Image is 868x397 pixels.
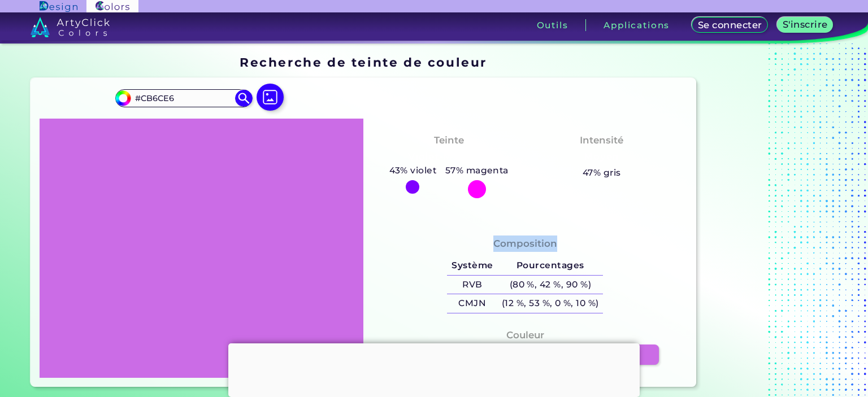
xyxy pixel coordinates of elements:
img: recherche d'icônes [235,90,252,107]
font: S'inscrire [785,19,826,29]
iframe: Publicité [228,343,640,394]
font: RVB [462,279,482,290]
iframe: Publicité [701,51,842,391]
font: Composition [493,238,557,249]
img: logo_artyclick_colors_white.svg [31,17,110,37]
font: CMJN [458,298,486,308]
font: Pourcentages [517,260,584,271]
font: Outils [537,20,568,30]
font: 43% violet [389,165,437,176]
font: Moyen [584,151,619,162]
img: Logo d'ArtyClick Design [40,1,77,12]
font: 57% magenta [445,165,509,176]
input: tapez la couleur.. [131,90,236,106]
a: S'inscrire [780,18,830,32]
font: (80 %, 42 %, 90 %) [510,279,591,290]
font: Couleur [506,329,544,341]
font: Se connecter [701,20,759,30]
font: Teinte [434,134,464,146]
font: Système [452,260,493,271]
font: Intensité [580,134,623,146]
font: Violet-Magenta [408,151,490,162]
font: 47% gris [583,167,621,178]
font: Applications [604,20,670,30]
font: Recherche de teinte de couleur [240,55,487,69]
img: image d'icône [257,84,284,111]
font: (12 %, 53 %, 0 %, 10 %) [502,298,599,308]
a: Se connecter [696,18,765,32]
